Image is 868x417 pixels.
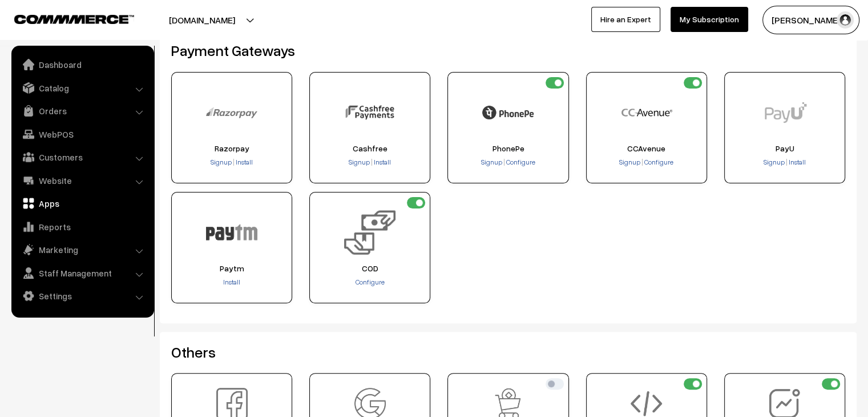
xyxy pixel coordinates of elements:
button: [DOMAIN_NAME] [129,6,275,34]
div: | [451,157,564,169]
img: PhonePe [482,87,534,138]
a: Marketing [14,239,150,260]
div: | [728,157,841,169]
a: Signup [619,158,641,166]
a: My Subscription [671,7,748,32]
a: Install [235,158,253,166]
span: Signup [481,158,502,166]
button: [PERSON_NAME]… [762,6,859,34]
span: Install [236,158,253,166]
a: Signup [764,158,786,166]
div: Domain: [DOMAIN_NAME] [30,30,126,39]
a: Staff Management [14,263,150,283]
img: user [837,11,854,29]
a: Signup [349,158,371,166]
a: Install [373,158,391,166]
div: | [313,157,426,169]
img: PayU [759,87,810,138]
h2: Payment Gateways [171,42,845,59]
span: COD [313,264,426,273]
span: Razorpay [175,144,288,153]
span: Install [789,158,806,166]
span: Configure [644,158,673,166]
img: COD [344,207,395,258]
span: Signup [619,158,640,166]
a: Install [788,158,806,166]
div: Domain Overview [43,67,102,75]
a: WebPOS [14,124,150,145]
div: | [590,157,703,169]
div: | [175,157,288,169]
a: Website [14,170,150,191]
a: Settings [14,286,150,306]
a: Orders [14,101,150,121]
img: COMMMERCE [14,15,134,23]
span: Signup [211,158,232,166]
a: Hire an Expert [591,7,660,32]
span: Paytm [175,264,288,273]
a: Customers [14,147,150,167]
span: PayU [728,144,841,153]
span: Configure [506,158,535,166]
img: tab_domain_overview_orange.svg [31,66,40,75]
a: COMMMERCE [14,11,114,25]
img: Paytm [206,207,257,258]
a: Catalog [14,78,150,98]
a: Configure [643,158,673,166]
a: Dashboard [14,54,150,75]
span: Signup [764,158,785,166]
a: Signup [211,158,233,166]
img: CCAvenue [621,87,672,138]
img: tab_keywords_by_traffic_grey.svg [114,66,123,75]
span: PhonePe [451,144,564,153]
a: Reports [14,216,150,237]
h2: Others [171,343,845,361]
a: Configure [356,278,385,286]
img: Razorpay [206,87,257,138]
img: Cashfree [344,87,395,138]
a: Signup [481,158,503,166]
a: Apps [14,193,150,214]
span: Cashfree [313,144,426,153]
img: website_grey.svg [18,30,27,39]
a: Configure [505,158,535,166]
div: Keywords by Traffic [126,67,192,75]
div: v 4.0.25 [32,18,56,27]
span: Signup [349,158,370,166]
img: logo_orange.svg [18,18,27,27]
a: Install [223,278,240,286]
span: CCAvenue [590,144,703,153]
span: Install [374,158,391,166]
